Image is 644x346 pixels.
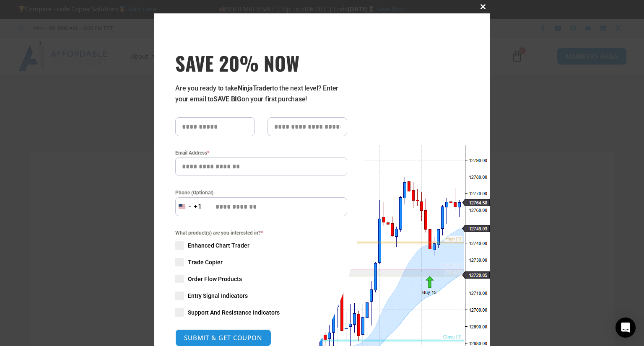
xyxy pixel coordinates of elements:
[175,275,347,283] label: Order Flow Products
[175,188,347,197] label: Phone (Optional)
[238,84,272,92] strong: NinjaTrader
[188,241,249,250] span: Enhanced Chart Trader
[175,51,347,75] h3: SAVE 20% NOW
[175,292,347,300] label: Entry Signal Indicators
[175,229,347,237] span: What product(s) are you interested in?
[175,83,347,105] p: Are you ready to take to the next level? Enter your email to on your first purchase!
[615,318,636,338] div: Open Intercom Messenger
[175,308,347,317] label: Support And Resistance Indicators
[188,292,248,300] span: Entry Signal Indicators
[188,308,280,317] span: Support And Resistance Indicators
[175,258,347,266] label: Trade Copier
[188,258,223,266] span: Trade Copier
[194,201,202,212] div: +1
[188,275,242,283] span: Order Flow Products
[175,197,202,216] button: Selected country
[213,95,241,103] strong: SAVE BIG
[175,241,347,250] label: Enhanced Chart Trader
[175,149,347,157] label: Email Address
